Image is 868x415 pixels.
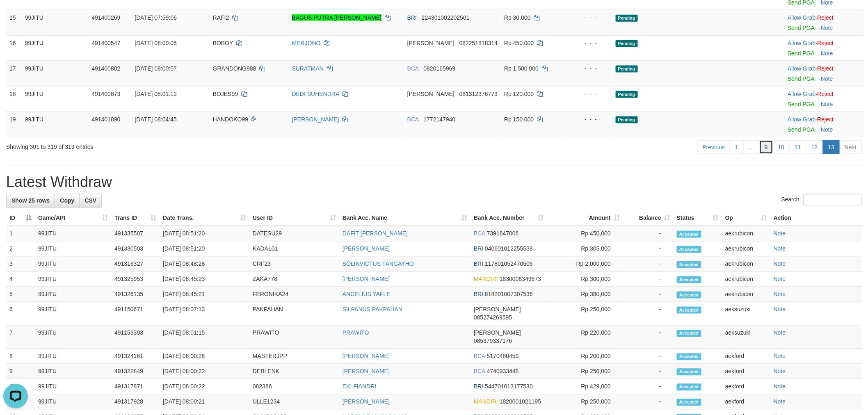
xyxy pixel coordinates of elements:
[788,40,817,46] span: ·
[571,115,609,123] div: - - -
[485,261,533,267] span: Copy 117801052470506 to clipboard
[60,198,74,204] span: Copy
[623,302,674,326] td: -
[547,364,623,379] td: Rp 250,000
[774,399,786,405] a: Note
[818,40,834,46] a: Reject
[22,35,89,61] td: 99JITU
[111,211,160,226] th: Trans ID: activate to sort column ascending
[743,140,760,154] a: …
[818,65,834,72] a: Reject
[35,287,111,302] td: 99JITU
[459,40,498,46] span: Copy 082251818314 to clipboard
[781,194,862,206] label: Search:
[547,326,623,349] td: Rp 220,000
[788,91,817,97] span: ·
[292,14,382,21] a: BAGUS PUTRA [PERSON_NAME]
[821,50,833,57] a: Note
[407,65,419,72] span: BCA
[722,302,770,326] td: aeksuzuki
[407,116,419,123] span: BCA
[111,226,160,242] td: 491335507
[343,246,390,252] a: [PERSON_NAME]
[623,349,674,364] td: -
[616,66,638,73] span: Pending
[85,198,96,204] span: CSV
[487,230,519,237] span: Copy 7391847006 to clipboard
[504,14,531,21] span: Rp 30.000
[6,35,22,61] td: 16
[788,65,817,72] span: ·
[343,291,391,298] a: ANCELIUS YAFLE
[91,65,120,72] span: 491400802
[35,364,111,379] td: 99JITU
[806,140,823,154] a: 12
[821,25,833,31] a: Note
[249,226,339,242] td: DATESU29
[823,140,840,154] a: 13
[474,291,483,298] span: BRI
[774,261,786,267] a: Note
[213,14,229,21] span: RAFI2
[111,257,160,272] td: 491316327
[788,50,814,57] a: Send PGA
[249,326,339,349] td: PRAWITO
[135,65,176,72] span: [DATE] 08:00:57
[160,242,249,257] td: [DATE] 08:51:20
[616,91,638,98] span: Pending
[343,330,369,336] a: PRAWITO
[774,353,786,360] a: Note
[487,368,519,375] span: Copy 4740933448 to clipboard
[784,61,864,86] td: ·
[504,65,539,72] span: Rp 1.500.000
[6,226,35,242] td: 1
[343,261,414,267] a: SOLINVICTUS FANGAYHO
[788,14,817,21] span: ·
[6,364,35,379] td: 9
[623,211,674,226] th: Balance: activate to sort column ascending
[249,242,339,257] td: KADAL01
[135,40,176,46] span: [DATE] 08:00:05
[6,139,356,151] div: Showing 301 to 319 of 319 entries
[500,399,541,405] span: Copy 1820001021195 to clipboard
[474,368,485,375] span: BCA
[547,302,623,326] td: Rp 250,000
[111,394,160,410] td: 491317928
[35,272,111,287] td: 99JITU
[339,211,471,226] th: Bank Acc. Name: activate to sort column ascending
[547,394,623,410] td: Rp 250,000
[623,364,674,379] td: -
[249,211,339,226] th: User ID: activate to sort column ascending
[821,101,833,107] a: Note
[722,272,770,287] td: aekrubicon
[677,330,701,337] span: Accepted
[504,40,534,46] span: Rp 450.000
[784,10,864,35] td: ·
[487,353,519,360] span: Copy 5170480459 to clipboard
[788,65,815,72] a: Allow Grab
[571,64,609,73] div: - - -
[697,140,730,154] a: Previous
[249,302,339,326] td: PAKPAHAN
[160,349,249,364] td: [DATE] 08:00:28
[6,326,35,349] td: 7
[160,226,249,242] td: [DATE] 08:51:20
[6,61,22,86] td: 17
[784,35,864,61] td: ·
[35,326,111,349] td: 99JITU
[485,383,533,390] span: Copy 544701013177530 to clipboard
[111,272,160,287] td: 491325953
[774,383,786,390] a: Note
[677,231,701,238] span: Accepted
[474,306,521,313] span: [PERSON_NAME]
[35,379,111,394] td: 99JITU
[547,226,623,242] td: Rp 450,000
[784,86,864,112] td: ·
[722,364,770,379] td: aekford
[677,399,701,406] span: Accepted
[504,116,534,123] span: Rp 150.000
[474,338,512,344] span: Copy 085379337176 to clipboard
[6,86,22,112] td: 18
[818,116,834,123] a: Reject
[571,14,609,22] div: - - -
